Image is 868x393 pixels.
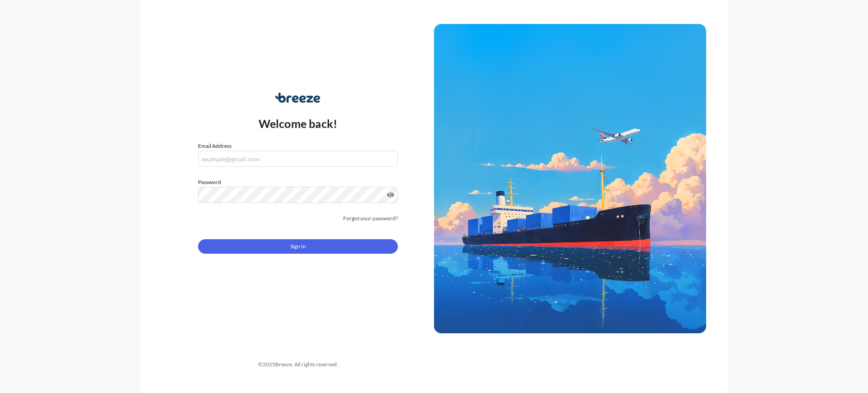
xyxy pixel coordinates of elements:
span: Sign In [290,242,306,251]
div: © 2025 Breeze. All rights reserved. [162,360,434,369]
img: Ship illustration [434,24,706,333]
input: example@gmail.com [198,151,398,167]
a: Forgot your password? [343,214,398,223]
label: Password [198,178,398,187]
button: Sign In [198,239,398,254]
label: Email Address [198,142,231,151]
button: Show password [387,191,394,199]
p: Welcome back! [259,116,338,131]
